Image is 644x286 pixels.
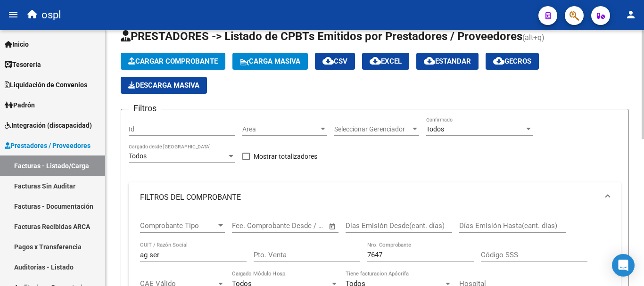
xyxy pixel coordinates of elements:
[493,57,531,65] span: Gecros
[41,5,61,25] span: ospl
[5,80,87,90] span: Liquidación de Convenios
[327,221,338,232] button: Open calendar
[279,221,324,230] input: Fecha fin
[522,33,545,42] span: (alt+q)
[121,77,207,94] app-download-masive: Descarga masiva de comprobantes (adjuntos)
[322,55,334,66] mat-icon: cloud_download
[128,81,199,90] span: Descarga Masiva
[424,57,471,65] span: Estandar
[121,53,225,70] button: Cargar Comprobante
[121,77,207,94] button: Descarga Masiva
[370,55,381,66] mat-icon: cloud_download
[493,55,504,66] mat-icon: cloud_download
[370,57,402,65] span: EXCEL
[424,55,435,66] mat-icon: cloud_download
[128,57,218,65] span: Cargar Comprobante
[129,182,621,212] mat-expansion-panel-header: FILTROS DEL COMPROBANTE
[129,152,147,160] span: Todos
[5,140,91,151] span: Prestadores / Proveedores
[232,53,308,70] button: Carga Masiva
[242,125,319,133] span: Area
[362,53,409,70] button: EXCEL
[315,53,355,70] button: CSV
[5,120,92,131] span: Integración (discapacidad)
[129,102,161,115] h3: Filtros
[625,9,636,20] mat-icon: person
[5,100,35,110] span: Padrón
[140,192,598,203] mat-panel-title: FILTROS DEL COMPROBANTE
[486,53,539,70] button: Gecros
[5,39,29,49] span: Inicio
[416,53,479,70] button: Estandar
[5,59,41,70] span: Tesorería
[612,254,635,277] div: Open Intercom Messenger
[334,125,411,133] span: Seleccionar Gerenciador
[254,151,317,162] span: Mostrar totalizadores
[232,221,270,230] input: Fecha inicio
[240,57,300,65] span: Carga Masiva
[426,125,444,133] span: Todos
[140,221,216,230] span: Comprobante Tipo
[322,57,347,65] span: CSV
[8,9,19,20] mat-icon: menu
[121,30,522,43] span: PRESTADORES -> Listado de CPBTs Emitidos por Prestadores / Proveedores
